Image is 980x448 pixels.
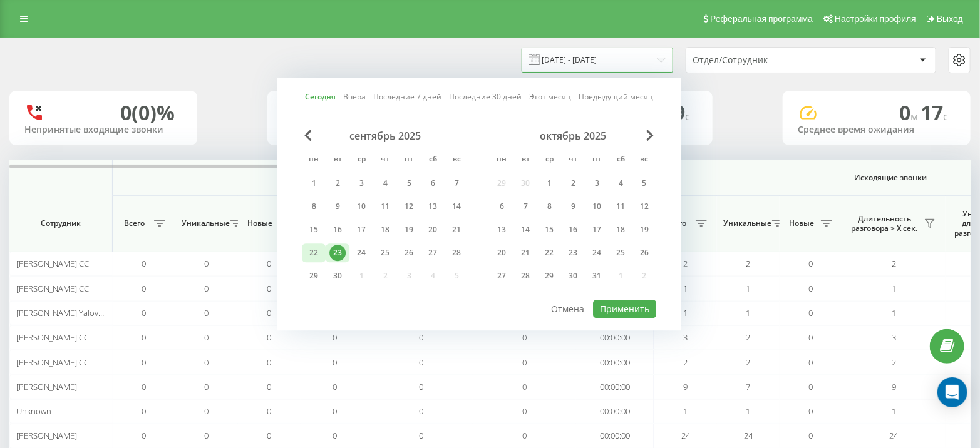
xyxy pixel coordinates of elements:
[576,424,654,448] td: 00:00:00
[798,125,956,135] div: Среднее время ожидания
[20,218,101,228] span: Сотрудник
[267,283,272,294] span: 0
[517,268,534,284] div: 28
[585,243,609,262] div: пт 24 окт. 2025 г.
[16,258,89,269] span: [PERSON_NAME] CC
[576,399,654,424] td: 00:00:00
[267,357,272,368] span: 0
[352,151,371,170] abbr: среда
[419,430,423,441] span: 0
[892,381,896,392] span: 9
[145,173,621,183] span: Входящие звонки
[16,430,77,441] span: [PERSON_NAME]
[937,14,963,24] span: Выход
[326,197,349,216] div: вт 9 сент. 2025 г.
[899,99,921,126] span: 0
[329,175,346,191] div: 2
[541,175,557,191] div: 1
[561,220,585,239] div: чт 16 окт. 2025 г.
[448,221,465,238] div: 21
[353,198,369,215] div: 10
[612,245,629,261] div: 25
[612,221,629,238] div: 18
[421,174,445,193] div: сб 6 сент. 2025 г.
[425,221,441,238] div: 20
[305,91,336,103] a: Сегодня
[377,175,393,191] div: 4
[425,245,441,261] div: 27
[490,130,656,142] div: октябрь 2025
[540,151,559,170] abbr: среда
[419,357,423,368] span: 0
[746,258,751,269] span: 2
[593,300,656,318] button: Применить
[205,307,209,318] span: 0
[522,381,527,392] span: 0
[205,258,209,269] span: 0
[684,357,688,368] span: 2
[609,220,632,239] div: сб 18 окт. 2025 г.
[684,283,688,294] span: 1
[353,175,369,191] div: 3
[809,258,813,269] span: 0
[448,245,465,261] div: 28
[609,174,632,193] div: сб 4 окт. 2025 г.
[326,220,349,239] div: вт 16 сент. 2025 г.
[746,332,751,343] span: 2
[377,198,393,215] div: 11
[333,357,338,368] span: 0
[565,268,581,284] div: 30
[333,332,338,343] span: 0
[809,332,813,343] span: 0
[326,174,349,193] div: вт 2 сент. 2025 г.
[632,220,656,239] div: вс 19 окт. 2025 г.
[306,221,322,238] div: 15
[304,151,323,170] abbr: понедельник
[744,430,753,441] span: 24
[565,221,581,238] div: 16
[681,430,690,441] span: 24
[809,381,813,392] span: 0
[746,307,751,318] span: 1
[579,91,653,103] a: Предыдущий месяц
[267,381,272,392] span: 0
[267,307,272,318] span: 0
[892,405,896,417] span: 1
[611,151,630,170] abbr: суббота
[565,245,581,261] div: 23
[304,130,312,141] span: Previous Month
[373,197,397,216] div: чт 11 сент. 2025 г.
[561,243,585,262] div: чт 23 окт. 2025 г.
[809,357,813,368] span: 0
[373,243,397,262] div: чт 25 сент. 2025 г.
[890,430,899,441] span: 24
[421,220,445,239] div: сб 20 сент. 2025 г.
[329,245,346,261] div: 23
[423,151,442,170] abbr: суббота
[397,197,421,216] div: пт 12 сент. 2025 г.
[576,375,654,399] td: 00:00:00
[448,175,465,191] div: 7
[513,243,537,262] div: вт 21 окт. 2025 г.
[746,381,751,392] span: 7
[205,430,209,441] span: 0
[302,130,468,142] div: сентябрь 2025
[685,109,690,123] span: c
[517,198,534,215] div: 7
[684,405,688,417] span: 1
[632,243,656,262] div: вс 26 окт. 2025 г.
[490,243,513,262] div: пн 20 окт. 2025 г.
[684,307,688,318] span: 1
[589,268,605,284] div: 31
[306,245,322,261] div: 22
[142,283,147,294] span: 0
[684,332,688,343] span: 3
[561,174,585,193] div: чт 2 окт. 2025 г.
[537,197,561,216] div: ср 8 окт. 2025 г.
[635,151,654,170] abbr: воскресенье
[537,243,561,262] div: ср 22 окт. 2025 г.
[333,405,338,417] span: 0
[576,350,654,374] td: 00:00:00
[306,175,322,191] div: 1
[349,220,373,239] div: ср 17 сент. 2025 г.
